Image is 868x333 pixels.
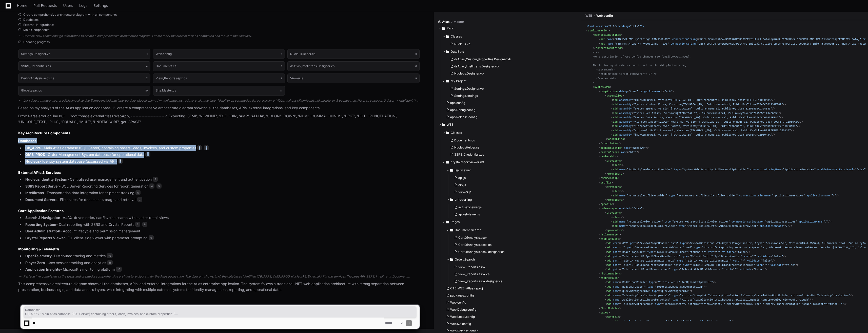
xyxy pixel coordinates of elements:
span: Settings [93,4,108,7]
span: <?xml version= encoding= ?> [586,25,644,28]
span: "System.Web.Security.SqlMembershipProvider" [682,168,749,171]
button: CertOfAnalysis.aspx.designer.cs [452,248,575,255]
span: View_Reports.aspx.designer.cs [458,279,502,283]
span: < = /> [599,151,639,154]
span: Pull Requests [33,4,57,7]
span: < > [593,85,611,88]
span: mode [621,151,627,154]
button: CertOfAnalysis.aspx [452,234,575,241]
span: "Microsoft.ReportViewer.WebForms, Version=[TECHNICAL_ID], Culture=neutral, PublicKeyToken=B03F5F7... [633,120,800,123]
span: "utf-8" [630,25,641,28]
span: "false" [855,168,866,171]
svg: Directory [446,219,449,225]
span: 3 [118,159,123,164]
h1: Viewer.js [290,77,303,80]
li: - Centralized user management and authentication [24,177,420,182]
span: Create comprehensive architecture diagram with all components [23,13,117,17]
span: assembly [619,103,632,106]
span: connectionStrings [596,46,622,49]
button: CertOfAnalysis.aspx.cs7 [18,73,150,83]
li: - SQL Server Reporting Services for report generation [24,183,420,189]
strong: OMS_PROD [25,152,45,157]
li: - AJAX-driven order/load/invoice search with master-detail views [24,215,420,221]
li: - Main Atlas database (SQL Server) containing orders, loads, invoices, and custom properties [24,145,420,151]
h1: Documents.cs [156,65,176,68]
h1: NucleusHelper.cs [290,52,315,55]
button: Nucleus.Designer.vb [448,70,575,77]
li: - Order Management System database for operational data [24,152,420,158]
span: Web.config [596,14,613,18]
span: "ApplicationServices" [783,168,816,171]
button: urlreporting [446,196,578,204]
span: Document_Search [455,228,481,232]
span: "Windows" [632,146,646,149]
button: Pages [442,218,578,226]
span: providers [607,211,621,214]
span: assembly [619,116,632,119]
span: compilation [602,142,619,145]
span: add [613,220,618,223]
span: add [613,99,618,102]
span: add [613,133,618,136]
span: add [613,107,618,110]
span: add [613,168,618,171]
span: Classes [451,131,462,135]
span: type [674,168,680,171]
span: profile [600,181,611,184]
span: name [619,220,625,223]
span: connectionStrings [594,33,621,36]
span: 1 [147,52,148,56]
span: providers [607,185,621,188]
svg: Directory [442,122,445,128]
strong: Intellitrans [25,191,44,195]
span: "[DOMAIN_NAME], Version=[TECHNICAL_ID], Culture=neutral, PublicKeyToken=B03F5F7F11D50A3A" [633,99,772,102]
span: </ > [605,172,624,175]
span: roleManager [600,207,618,210]
span: < = /> [611,116,783,119]
button: activexviewer.js [452,204,575,211]
button: Documents.cs5 [153,61,285,71]
span: CertOfAnalysis.aspx.cs [458,243,491,247]
span: 2 [137,197,142,202]
span: WEB [447,123,453,127]
span: providers [607,159,621,162]
span: "AspNetSqlRoleProvider" [627,220,663,223]
span: 8 [281,76,282,80]
span: View_Reports.aspx.cs [458,272,489,276]
span: name [607,38,613,41]
span: 5 [281,64,282,68]
span: configuration [588,29,608,32]
span: crystalreportviewers13 [451,160,484,164]
h1: Site.Master.cs [156,89,176,92]
button: Settings.settings [448,92,575,99]
span: < = = = = /> [611,220,832,223]
button: crystalreportviewers13 [442,158,578,166]
strong: SSRS Report Server [25,184,59,188]
button: Web.config2 [153,49,285,59]
span: dsAtlas_Custom_Properties.Designer.vb [454,57,511,61]
span: master [454,20,464,24]
span: 3 [415,52,417,56]
div: Lor I dolo s ametconsectet adipiscingeli se doe Tempo incididuntu laboreetdolo. Mag al enimad m v... [23,99,420,103]
span: clear [613,164,621,167]
span: "AspNetSqlMembershipProvider" [627,168,672,171]
span: packages.config [450,293,474,298]
span: assemblies [608,138,624,141]
button: appletviewer.js [452,211,575,218]
div: Error: Parse error on line 80: ...,DocStorage external class WebApp, -----------------------^ Exp... [18,113,420,125]
span: add [613,129,618,132]
span: customErrors [600,151,619,154]
h1: Global.asax.cs [21,89,42,92]
button: Global.asax.cs10 [18,86,150,95]
span: Nucleus.vb [454,42,470,46]
span: "Microsoft.Build.Framework, Version=[TECHNICAL_ID], Culture=neutral, PublicKeyToken=B03F5F7F11D50... [633,129,791,132]
span: 2 [281,52,282,56]
h1: SSRS_Credentials.cs [21,65,51,68]
span: targetFramework [640,90,663,93]
span: CertOfAnalysis.aspx.designer.cs [458,250,504,254]
span: </ > [599,177,619,180]
span: name [607,42,613,45]
span: Classes [451,34,462,39]
span: External Integrations: [23,23,54,27]
span: enablePasswordRetrieval [817,168,853,171]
